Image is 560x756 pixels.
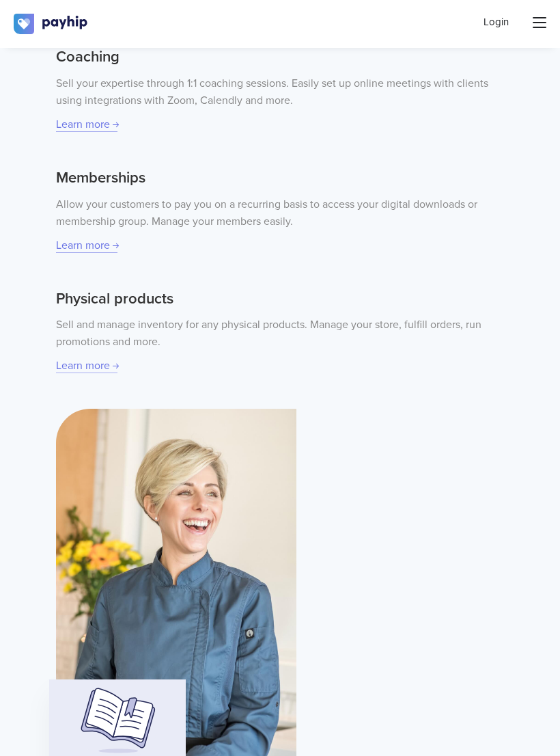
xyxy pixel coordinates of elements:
[56,167,504,189] h3: Memberships
[56,196,504,230] p: Allow your customers to pay you on a recurring basis to access your digital downloads or membersh...
[484,15,509,29] a: Login
[56,316,504,351] p: Sell and manage inventory for any physical products. Manage your store, fulfill orders, run promo...
[56,239,117,253] a: Learn more
[56,359,117,373] a: Learn more
[56,46,504,68] h3: Coaching
[56,75,504,109] p: Sell your expertise through 1:1 coaching sessions. Easily set up online meetings with clients usi...
[14,14,89,34] img: logo.svg
[56,288,504,310] h3: Physical products
[56,118,117,132] a: Learn more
